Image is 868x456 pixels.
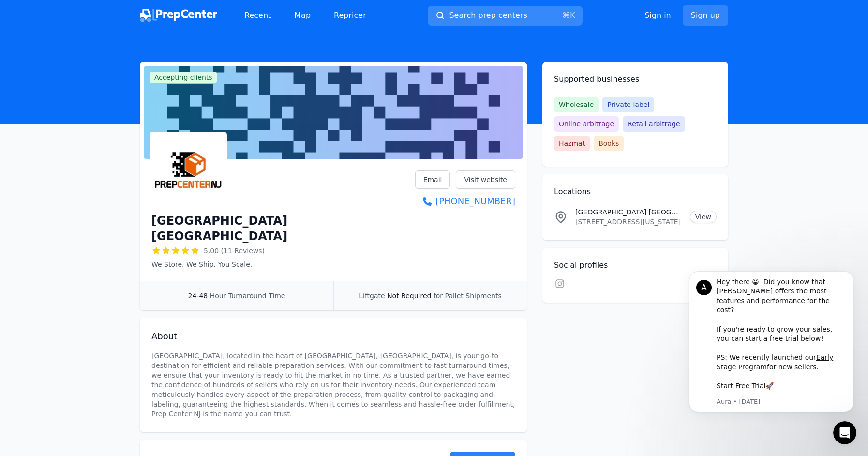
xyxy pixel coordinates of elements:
a: Sign in [644,10,671,21]
a: Map [286,6,318,25]
img: Prep Center NJ [151,134,225,207]
a: Repricer [326,6,374,25]
span: Private label [602,97,654,112]
span: Books [594,136,624,151]
span: Accepting clients [150,72,217,83]
a: View [690,211,717,223]
span: Hour Turnaround Time [210,292,285,300]
span: 5.00 (11 Reviews) [204,246,265,256]
p: We Store. We Ship. You Scale. [151,259,415,269]
span: Hazmat [554,136,590,151]
iframe: Intercom notifications message [674,266,868,430]
h2: Locations [554,186,717,198]
a: Sign up [683,5,728,26]
a: Visit website [456,170,515,189]
span: Search prep centers [449,10,527,21]
a: Recent [237,6,279,25]
span: Retail arbitrage [623,116,685,132]
iframe: Intercom live chat [833,421,856,444]
h2: Social profiles [554,259,717,271]
p: [GEOGRAPHIC_DATA], located in the heart of [GEOGRAPHIC_DATA], [GEOGRAPHIC_DATA], is your go-to de... [151,351,515,419]
span: Liftgate [359,292,385,300]
span: Online arbitrage [554,116,619,132]
a: [PHONE_NUMBER] [415,195,515,208]
h2: About [151,330,515,343]
h1: [GEOGRAPHIC_DATA] [GEOGRAPHIC_DATA] [151,213,415,244]
kbd: ⌘ [562,11,570,20]
kbd: K [570,11,575,20]
a: Email [415,170,450,189]
button: Search prep centers⌘K [428,6,583,26]
span: for Pallet Shipments [434,292,502,300]
span: Wholesale [554,97,599,112]
img: PrepCenter [140,9,217,22]
h2: Supported businesses [554,74,717,85]
p: [STREET_ADDRESS][US_STATE] [575,217,682,227]
span: 24-48 [188,292,208,300]
span: Not Required [387,292,431,300]
p: [GEOGRAPHIC_DATA] [GEOGRAPHIC_DATA] Location [575,207,682,217]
